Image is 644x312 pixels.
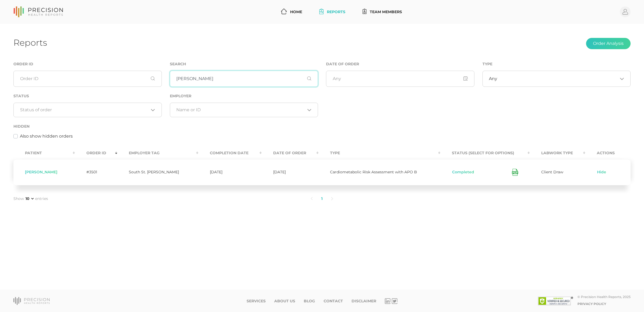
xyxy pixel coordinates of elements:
[262,147,319,159] th: Date Of Order : activate to sort column ascending
[279,7,304,17] a: Home
[262,159,319,185] td: [DATE]
[317,7,347,17] a: Reports
[482,71,631,87] div: Search for option
[24,196,35,201] select: Showentries
[352,299,376,303] a: Disclaimer
[538,297,573,305] img: SSL site seal - click to verify
[75,159,117,185] td: #3501
[360,7,404,17] a: Team Members
[170,71,318,87] input: First or Last Name
[597,170,606,175] a: Hide
[482,62,492,66] label: Type
[13,71,162,87] input: Order ID
[452,170,474,175] button: Completed
[440,147,530,159] th: Status (Select for Options) : activate to sort column ascending
[170,62,186,66] label: Search
[198,159,262,185] td: [DATE]
[13,94,29,98] label: Status
[586,38,631,49] button: Order Analysis
[530,147,585,159] th: Labwork Type : activate to sort column ascending
[326,71,474,87] input: Any
[585,147,631,159] th: Actions
[247,299,266,303] a: Services
[324,299,343,303] a: Contact
[304,299,315,303] a: Blog
[489,76,497,81] span: Any
[13,103,162,117] div: Search for option
[20,107,149,113] input: Search for option
[170,94,191,98] label: Employer
[198,147,262,159] th: Completion Date : activate to sort column ascending
[13,147,75,159] th: Patient : activate to sort column ascending
[20,133,73,139] label: Also show hidden orders
[326,62,359,66] label: Date of Order
[170,103,318,117] div: Search for option
[497,76,618,81] input: Search for option
[330,170,417,174] span: Cardiometabolic Risk Assessment with APO B
[577,302,606,306] a: Privacy Policy
[13,196,48,202] label: Show entries
[577,295,631,299] div: © Precision Health Reports, 2025
[75,147,117,159] th: Order ID : activate to sort column ascending
[13,62,33,66] label: Order ID
[13,37,47,48] h1: Reports
[117,147,198,159] th: Employer Tag : activate to sort column ascending
[319,147,440,159] th: Type : activate to sort column ascending
[274,299,295,303] a: About Us
[541,170,563,174] span: Client Draw
[25,170,57,174] span: [PERSON_NAME]
[13,124,30,129] label: Hidden
[117,159,198,185] td: South St. [PERSON_NAME]
[176,107,305,113] input: Search for option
